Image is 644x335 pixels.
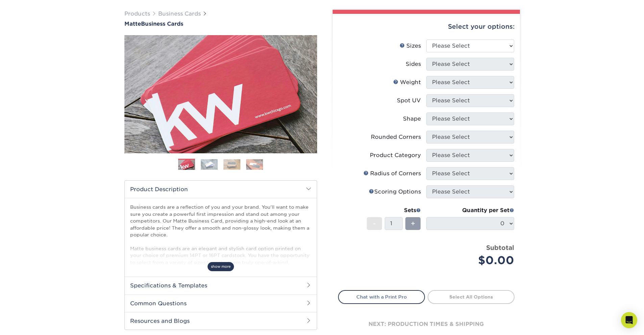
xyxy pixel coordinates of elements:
[178,156,195,173] img: Business Cards 01
[486,244,514,251] strong: Subtotal
[373,218,376,229] span: -
[246,159,263,170] img: Business Cards 04
[397,97,421,105] div: Spot UV
[370,151,421,159] div: Product Category
[208,262,234,271] span: show more
[393,78,421,86] div: Weight
[223,159,240,170] img: Business Cards 03
[130,204,311,300] p: Business cards are a reflection of you and your brand. You'll want to make sure you create a powe...
[411,218,415,229] span: +
[426,206,514,214] div: Quantity per Set
[371,133,421,141] div: Rounded Corners
[403,115,421,123] div: Shape
[338,290,425,304] a: Chat with a Print Pro
[124,21,317,27] h1: Business Cards
[406,60,421,68] div: Sides
[400,42,421,50] div: Sizes
[124,21,141,27] span: Matte
[431,252,514,268] div: $0.00
[369,188,421,196] div: Scoring Options
[158,10,201,17] a: Business Cards
[363,170,421,178] div: Radius of Corners
[125,294,317,312] h2: Common Questions
[201,159,218,170] img: Business Cards 02
[124,21,317,27] a: MatteBusiness Cards
[338,14,515,40] div: Select your options:
[125,312,317,330] h2: Resources and Blogs
[125,277,317,294] h2: Specifications & Templates
[428,290,515,304] a: Select All Options
[367,206,421,214] div: Sets
[125,181,317,198] h2: Product Description
[621,312,637,328] div: Open Intercom Messenger
[124,10,150,17] a: Products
